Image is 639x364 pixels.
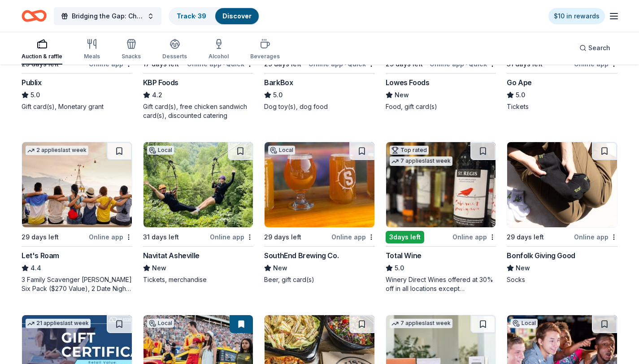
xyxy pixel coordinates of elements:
[84,53,100,60] div: Meals
[22,77,42,88] div: Publix
[386,77,430,88] div: Lowes Foods
[264,275,375,284] div: Beer, gift card(s)
[386,102,496,111] div: Food, gift card(s)
[390,146,429,155] div: Top rated
[264,232,301,243] div: 29 days left
[147,146,174,155] div: Local
[143,77,178,88] div: KBP Foods
[507,250,575,261] div: Bonfolk Giving Good
[152,90,162,100] span: 4.2
[22,102,132,111] div: Gift card(s), Monetary grant
[222,12,252,20] a: Discover
[22,232,59,243] div: 29 days left
[30,90,40,100] span: 5.0
[516,263,530,273] span: New
[452,231,496,243] div: Online app
[386,275,496,293] div: Winery Direct Wines offered at 30% off in all locations except [GEOGRAPHIC_DATA], [GEOGRAPHIC_DAT...
[507,142,617,284] a: Image for Bonfolk Giving Good29 days leftOnline appBonfolk Giving GoodNewSocks
[390,156,452,166] div: 7 applies last week
[507,142,617,227] img: Image for Bonfolk Giving Good
[84,35,100,65] button: Meals
[268,146,295,155] div: Local
[516,90,525,100] span: 5.0
[26,146,88,155] div: 2 applies last week
[26,319,91,328] div: 21 applies last week
[22,275,132,293] div: 3 Family Scavenger [PERSON_NAME] Six Pack ($270 Value), 2 Date Night Scavenger [PERSON_NAME] Two ...
[122,53,141,60] div: Snacks
[162,53,187,60] div: Desserts
[143,232,179,243] div: 31 days left
[273,263,287,273] span: New
[22,53,62,60] div: Auction & raffle
[344,61,346,68] span: •
[143,102,254,120] div: Gift card(s), free chicken sandwich card(s), discounted catering
[331,231,375,243] div: Online app
[265,142,374,227] img: Image for SouthEnd Brewing Co.
[209,53,229,60] div: Alcohol
[22,142,132,227] img: Image for Let's Roam
[209,35,229,65] button: Alcohol
[572,39,617,57] button: Search
[22,5,47,26] a: Home
[511,319,538,328] div: Local
[386,142,496,293] a: Image for Total WineTop rated7 applieslast week3days leftOnline appTotal Wine5.0Winery Direct Win...
[89,231,132,243] div: Online app
[574,231,617,243] div: Online app
[273,90,283,100] span: 5.0
[169,7,260,25] button: Track· 39Discover
[30,263,41,273] span: 4.4
[143,142,253,227] img: Image for Navitat Asheville
[162,35,187,65] button: Desserts
[386,142,496,227] img: Image for Total Wine
[386,250,422,261] div: Total Wine
[548,8,605,24] a: $10 in rewards
[122,35,141,65] button: Snacks
[54,7,161,25] button: Bridging the Gap: Checking the Pulse Centering Youth Power, Healing Communities,Reimagining Reentry
[143,250,200,261] div: Navitat Asheville
[264,77,293,88] div: BarkBox
[223,61,225,68] span: •
[210,231,253,243] div: Online app
[395,90,409,100] span: New
[588,43,610,53] span: Search
[22,35,62,65] button: Auction & raffle
[264,250,339,261] div: SouthEnd Brewing Co.
[250,53,280,60] div: Beverages
[507,102,617,111] div: Tickets
[264,142,375,284] a: Image for SouthEnd Brewing Co.Local29 days leftOnline appSouthEnd Brewing Co.NewBeer, gift card(s)
[390,319,452,328] div: 7 applies last week
[507,232,544,243] div: 29 days left
[147,319,174,328] div: Local
[250,35,280,65] button: Beverages
[177,12,206,20] a: Track· 39
[72,11,143,22] span: Bridging the Gap: Checking the Pulse Centering Youth Power, Healing Communities,Reimagining Reentry
[22,142,132,293] a: Image for Let's Roam2 applieslast week29 days leftOnline appLet's Roam4.43 Family Scavenger [PERS...
[507,275,617,284] div: Socks
[264,102,375,111] div: Dog toy(s), dog food
[386,231,424,243] div: 3 days left
[143,142,254,284] a: Image for Navitat AshevilleLocal31 days leftOnline appNavitat AshevilleNewTickets, merchandise
[22,250,59,261] div: Let's Roam
[465,61,467,68] span: •
[143,275,254,284] div: Tickets, merchandise
[395,263,404,273] span: 5.0
[152,263,166,273] span: New
[507,77,532,88] div: Go Ape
